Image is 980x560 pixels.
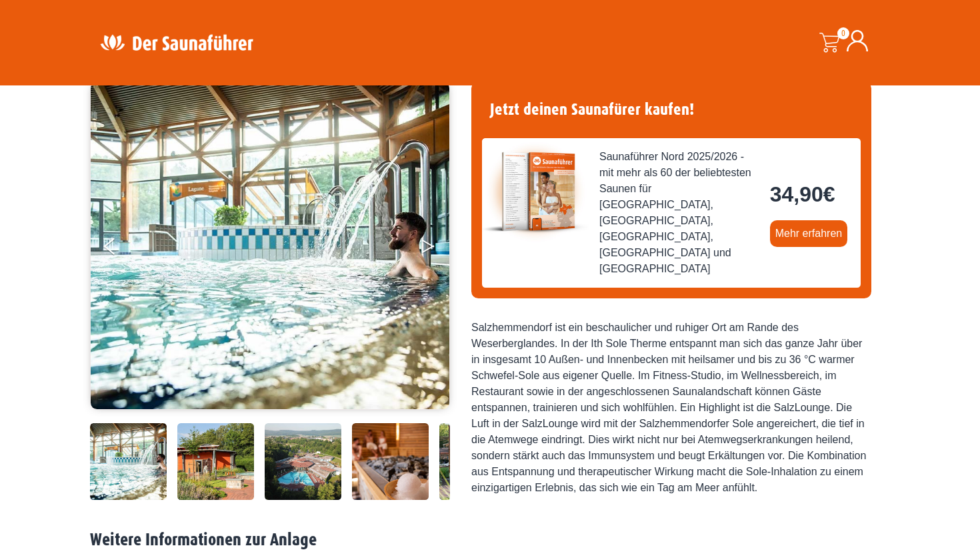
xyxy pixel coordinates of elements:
[482,92,861,127] h4: Jetzt deinen Saunafürer kaufen!
[104,232,137,266] button: Previous
[837,27,849,39] span: 0
[599,149,759,277] span: Saunaführer Nord 2025/2026 - mit mehr als 60 der beliebtesten Saunen für [GEOGRAPHIC_DATA], [GEOG...
[471,320,871,496] div: Salzhemmendorf ist ein beschaulicher und ruhiger Ort am Rande des Weserberglandes. In der Ith Sol...
[770,220,848,247] a: Mehr erfahren
[90,530,890,551] h2: Weitere Informationen zur Anlage
[482,138,589,245] img: der-saunafuehrer-2025-nord.jpg
[421,232,454,266] button: Next
[770,182,835,206] bdi: 34,90
[823,182,835,206] span: €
